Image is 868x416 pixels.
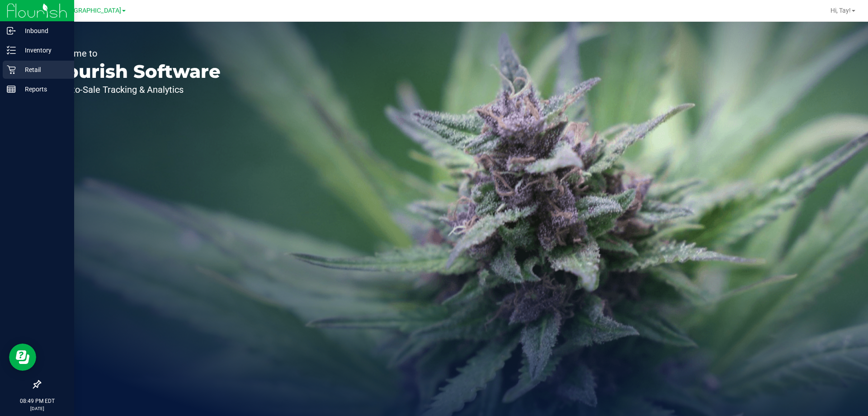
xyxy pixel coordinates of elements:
[9,344,36,371] iframe: Resource center
[7,46,16,55] inline-svg: Inventory
[7,26,16,35] inline-svg: Inbound
[49,85,221,94] p: Seed-to-Sale Tracking & Analytics
[7,65,16,74] inline-svg: Retail
[4,397,70,405] p: 08:49 PM EDT
[7,85,16,94] inline-svg: Reports
[49,62,221,81] p: Flourish Software
[16,84,70,95] p: Reports
[830,7,851,14] span: Hi, Tay!
[16,25,70,36] p: Inbound
[16,64,70,75] p: Retail
[16,45,70,56] p: Inventory
[59,7,121,14] span: [GEOGRAPHIC_DATA]
[4,405,70,412] p: [DATE]
[49,49,221,58] p: Welcome to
